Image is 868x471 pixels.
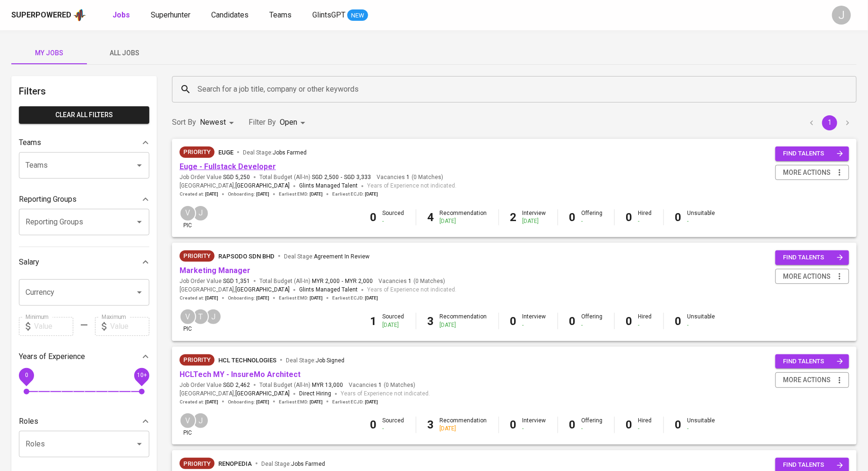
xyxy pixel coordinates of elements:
[783,374,831,386] span: more actions
[365,191,378,197] span: [DATE]
[17,47,81,59] span: My Jobs
[256,399,269,405] span: [DATE]
[688,417,715,433] div: Unsuitable
[19,137,41,148] p: Teams
[440,417,487,433] div: Recommendation
[299,390,331,397] span: Direct Hiring
[783,460,843,471] span: find talents
[180,412,196,437] div: pic
[180,412,196,429] div: V
[440,209,487,225] div: Recommendation
[349,381,415,389] span: Vacancies ( 0 Matches )
[137,372,146,378] span: 10+
[19,84,149,99] h6: Filters
[279,191,323,197] span: Earliest EMD :
[110,317,149,336] input: Value
[218,253,275,260] span: Rapsodo Sdn Bhd
[582,313,603,329] div: Offering
[192,205,209,222] div: J
[133,159,146,172] button: Open
[269,9,293,21] a: Teams
[675,211,682,224] b: 0
[342,277,343,285] span: -
[259,173,371,181] span: Total Budget (All-In)
[269,10,292,19] span: Teams
[370,315,377,328] b: 1
[280,114,309,131] div: Open
[832,6,851,25] div: J
[273,149,307,156] span: Jobs Farmed
[19,257,39,268] p: Salary
[284,253,370,260] span: Deal Stage :
[26,109,142,121] span: Clear All filters
[279,295,323,301] span: Earliest EMD :
[19,106,149,124] button: Clear All filters
[11,8,86,22] a: Superpoweredapp logo
[180,147,215,157] span: Priority
[180,277,250,285] span: Job Order Value
[180,173,250,181] span: Job Order Value
[510,315,517,328] b: 0
[367,181,456,191] span: Years of Experience not indicated.
[205,399,218,405] span: [DATE]
[200,114,237,131] div: Newest
[523,321,546,329] div: -
[638,417,652,433] div: Hired
[344,173,371,181] span: SGD 3,333
[383,209,404,225] div: Sourced
[180,181,290,191] span: [GEOGRAPHIC_DATA] ,
[218,357,276,364] span: HCL Technologies
[192,412,209,429] div: J
[312,173,339,181] span: SGD 2,500
[523,313,546,329] div: Interview
[19,347,149,366] div: Years of Experience
[205,295,218,301] span: [DATE]
[428,418,434,431] b: 3
[180,458,215,469] div: New Job received from Demand Team
[775,250,849,265] button: find talents
[235,285,290,295] span: [GEOGRAPHIC_DATA]
[19,194,77,205] p: Reporting Groups
[377,173,443,181] span: Vacancies ( 0 Matches )
[523,217,546,225] div: [DATE]
[440,425,487,433] div: [DATE]
[19,253,149,272] div: Salary
[180,146,215,158] div: New Job received from Demand Team
[775,269,849,284] button: more actions
[25,372,28,378] span: 0
[180,389,290,399] span: [GEOGRAPHIC_DATA] ,
[638,321,652,329] div: -
[638,425,652,433] div: -
[180,354,215,366] div: New Job received from Demand Team
[279,399,323,405] span: Earliest EMD :
[383,313,404,329] div: Sourced
[180,308,196,325] div: V
[235,181,290,191] span: [GEOGRAPHIC_DATA]
[316,357,344,364] span: Job Signed
[261,461,325,467] span: Deal Stage :
[638,209,652,225] div: Hired
[192,308,209,325] div: T
[151,10,190,19] span: Superhunter
[249,117,276,128] p: Filter By
[569,211,576,224] b: 0
[688,321,715,329] div: -
[688,209,715,225] div: Unsuitable
[626,418,633,431] b: 0
[180,370,301,379] a: HCLTech MY - InsureMo Architect
[211,10,249,19] span: Candidates
[332,295,378,301] span: Earliest ECJD :
[180,266,250,275] a: Marketing Manager
[180,205,196,230] div: pic
[112,10,130,19] b: Jobs
[172,117,196,128] p: Sort By
[822,115,837,130] button: page 1
[383,425,404,433] div: -
[347,11,368,20] span: NEW
[180,355,215,365] span: Priority
[582,217,603,225] div: -
[309,191,323,197] span: [DATE]
[345,277,373,285] span: MYR 2,000
[223,277,250,285] span: SGD 1,351
[19,133,149,152] div: Teams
